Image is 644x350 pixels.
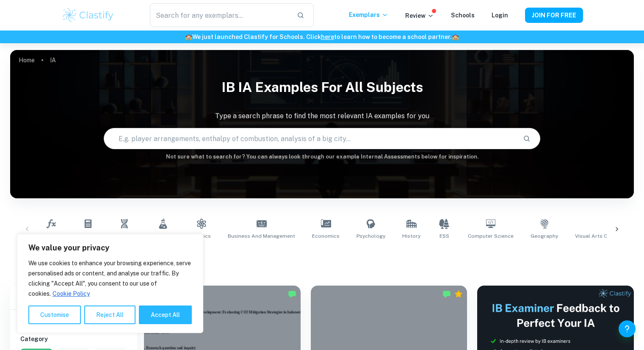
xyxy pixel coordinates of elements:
[454,290,463,298] div: Premium
[114,232,133,240] span: Biology
[10,286,137,309] h6: Filter exemplars
[10,111,634,121] p: Type a search phrase to find the most relevant IA examples for you
[2,32,642,42] h6: We just launched Clastify for Schools. Click to learn how to become a school partner.
[84,306,135,324] button: Reject All
[520,131,534,146] button: Search
[41,250,603,265] h1: All IA Examples
[139,306,192,324] button: Accept All
[19,54,35,66] a: Home
[525,8,583,23] button: JOIN FOR FREE
[349,10,388,19] p: Exemplars
[312,232,340,240] span: Economics
[185,33,192,40] span: 🏫
[492,12,508,19] a: Login
[442,290,451,298] img: Marked
[321,33,334,40] a: here
[228,232,295,240] span: Business and Management
[150,232,175,240] span: Chemistry
[28,258,192,299] p: We use cookies to enhance your browsing experience, serve personalised ads or content, and analys...
[28,306,81,324] button: Customise
[10,74,634,101] h1: IB IA examples for all subjects
[357,232,385,240] span: Psychology
[10,153,634,161] h6: Not sure what to search for? You can always look through our example Internal Assessments below f...
[531,232,558,240] span: Geography
[79,232,97,240] span: Math AI
[17,234,203,333] div: We value your privacy
[439,232,449,240] span: ESS
[50,56,56,65] p: IA
[150,3,290,27] input: Search for any exemplars...
[28,243,192,253] p: We value your privacy
[451,12,475,19] a: Schools
[20,334,127,344] h6: Category
[61,7,115,24] img: Clastify logo
[288,290,296,298] img: Marked
[192,232,211,240] span: Physics
[41,232,62,240] span: Math AA
[619,320,636,337] button: Help and Feedback
[104,127,516,150] input: E.g. player arrangements, enthalpy of combustion, analysis of a big city...
[452,33,459,40] span: 🏫
[405,11,434,20] p: Review
[402,232,420,240] span: History
[468,232,514,240] span: Computer Science
[52,290,90,297] a: Cookie Policy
